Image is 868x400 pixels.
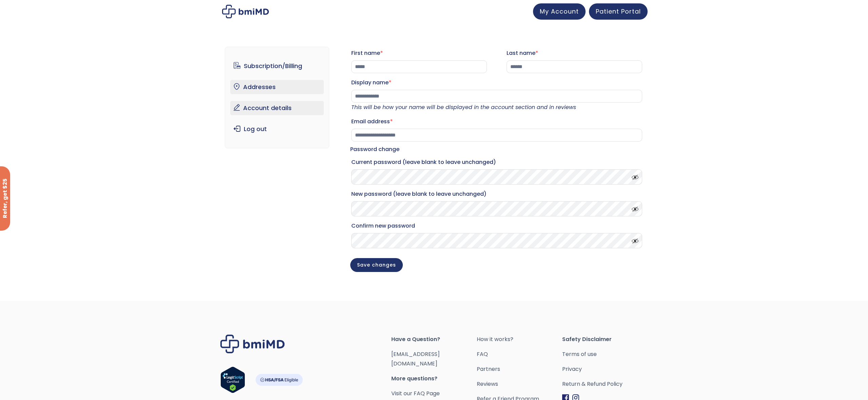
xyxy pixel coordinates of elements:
[255,374,303,386] img: HSA-FSA
[391,350,440,367] a: [EMAIL_ADDRESS][DOMAIN_NAME]
[507,48,642,59] label: Last name
[351,189,642,199] label: New password (leave blank to leave unchanged)
[222,5,269,18] img: My account
[351,48,487,59] label: First name
[540,7,579,16] span: My Account
[562,350,648,359] a: Terms of use
[230,59,324,73] a: Subscription/Billing
[351,77,642,88] label: Display name
[230,101,324,115] a: Account details
[350,258,403,272] button: Save changes
[477,350,562,359] a: FAQ
[391,374,477,383] span: More questions?
[351,220,642,231] label: Confirm new password
[477,379,562,389] a: Reviews
[220,366,245,393] img: Verify Approval for www.bmimd.com
[391,390,440,397] a: Visit our FAQ Page
[589,3,648,20] a: Patient Portal
[596,7,641,16] span: Patient Portal
[351,116,642,127] label: Email address
[562,364,648,374] a: Privacy
[225,47,330,148] nav: Account pages
[351,157,642,168] label: Current password (leave blank to leave unchanged)
[477,364,562,374] a: Partners
[230,80,324,94] a: Addresses
[350,145,399,154] legend: Password change
[220,335,285,353] img: Brand Logo
[562,379,648,389] a: Return & Refund Policy
[220,366,245,396] a: Verify LegitScript Approval for www.bmimd.com
[230,122,324,136] a: Log out
[562,335,648,344] span: Safety Disclaimer
[533,3,586,20] a: My Account
[351,103,576,111] em: This will be how your name will be displayed in the account section and in reviews
[477,335,562,344] a: How it works?
[391,335,477,344] span: Have a Question?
